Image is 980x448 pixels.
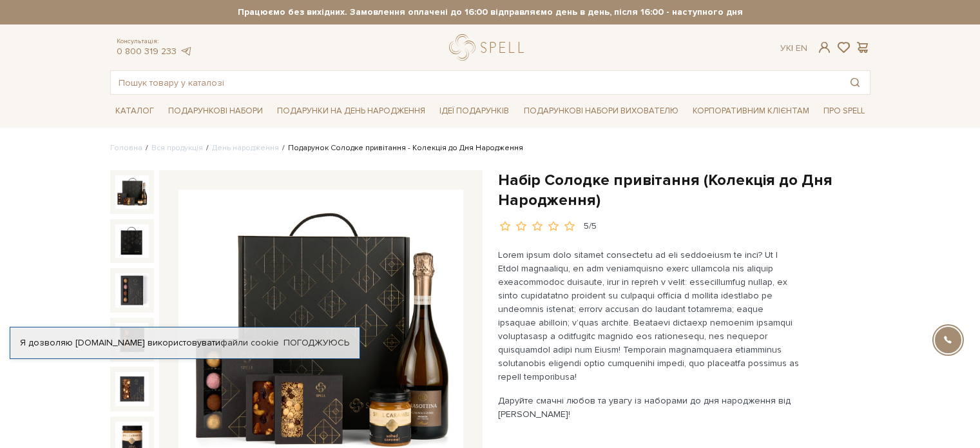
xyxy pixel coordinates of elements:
[151,143,203,153] a: Вся продукція
[212,143,279,153] a: День народження
[220,337,279,348] a: файли cookie
[115,175,149,209] img: Набір Солодке привітання (Колекція до Дня Народження)
[115,372,149,405] img: Набір Солодке привітання (Колекція до Дня Народження)
[110,6,870,18] strong: Працюємо без вихідних. Замовлення оплачені до 16:00 відправляємо день в день, після 16:00 - насту...
[115,323,149,356] img: Набір Солодке привітання (Колекція до Дня Народження)
[498,394,800,421] p: Даруйте смачні любов та увагу із наборами до дня народження від [PERSON_NAME]!
[279,142,523,154] li: Подарунок Солодке привітання - Колекція до Дня Народження
[818,101,870,121] a: Про Spell
[687,100,814,122] a: Корпоративним клієнтам
[584,220,597,233] div: 5/5
[780,43,807,54] div: Ук
[791,43,793,54] span: |
[117,37,193,46] span: Консультація:
[10,337,360,349] div: Я дозволяю [DOMAIN_NAME] використовувати
[110,143,142,153] a: Головна
[163,101,268,121] a: Подарункові набори
[111,71,840,94] input: Пошук товару у каталозі
[498,248,800,384] p: Lorem ipsum dolo sitamet consectetu ad eli seddoeiusm te inci? Ut l Etdol magnaaliqu, en adm veni...
[449,34,530,61] a: logo
[110,101,159,121] a: Каталог
[180,46,193,57] a: telegram
[498,170,870,210] h1: Набір Солодке привітання (Колекція до Дня Народження)
[115,224,149,258] img: Набір Солодке привітання (Колекція до Дня Народження)
[117,46,177,57] a: 0 800 319 233
[283,337,349,349] a: Погоджуюсь
[519,100,684,122] a: Подарункові набори вихователю
[115,273,149,307] img: Набір Солодке привітання (Колекція до Дня Народження)
[796,43,807,54] a: En
[272,101,430,121] a: Подарунки на День народження
[840,71,870,94] button: Пошук товару у каталозі
[434,101,514,121] a: Ідеї подарунків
